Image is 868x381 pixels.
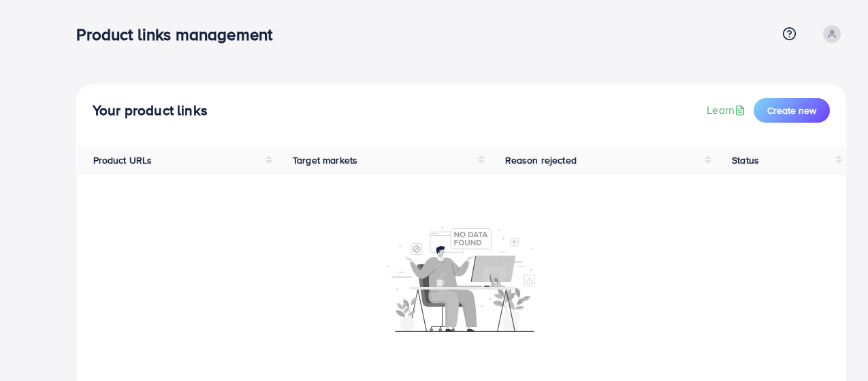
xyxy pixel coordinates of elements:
[93,153,152,167] span: Product URLs
[76,25,283,44] h3: Product links management
[505,153,577,167] span: Reason rejected
[707,102,748,118] a: Learn
[767,104,816,117] span: Create new
[93,102,208,119] h4: Your product links
[732,153,759,167] span: Status
[754,98,830,123] button: Create new
[293,153,357,167] span: Target markets
[387,225,536,332] img: No account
